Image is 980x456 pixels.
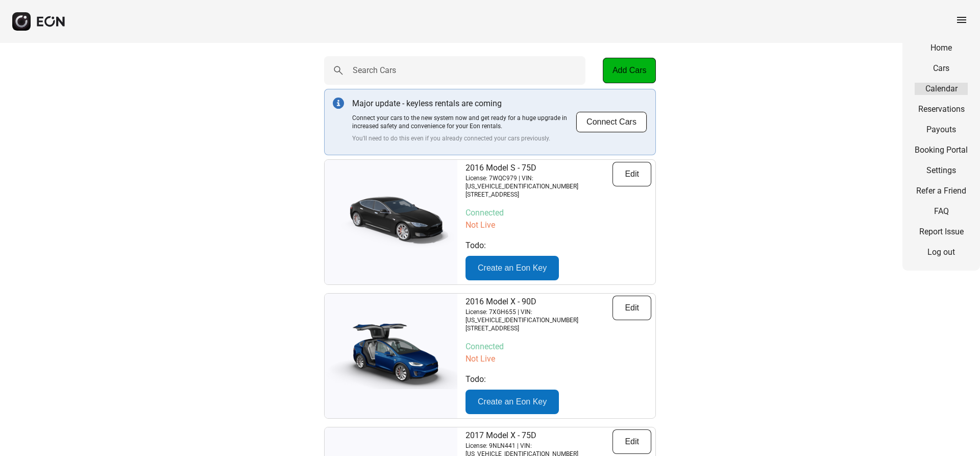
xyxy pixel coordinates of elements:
p: License: 7XGH655 | VIN: [US_VEHICLE_IDENTIFICATION_NUMBER] [465,308,612,324]
img: car [325,323,457,389]
button: Edit [612,162,651,186]
a: FAQ [915,205,968,218]
a: Refer a Friend [915,185,968,197]
a: Settings [915,164,968,177]
button: Edit [612,296,651,320]
p: Connect your cars to the new system now and get ready for a huge upgrade in increased safety and ... [352,114,576,130]
a: Payouts [915,124,968,136]
p: [STREET_ADDRESS] [465,324,612,332]
p: Not Live [465,219,651,231]
p: Major update - keyless rentals are coming [352,98,576,110]
p: [STREET_ADDRESS] [465,190,612,199]
button: Add Cars [603,58,656,83]
p: You'll need to do this even if you already connected your cars previously. [352,134,576,142]
a: Home [915,42,968,54]
button: Edit [612,429,651,454]
img: car [325,189,457,255]
button: Create an Eon Key [465,390,559,414]
span: menu [955,14,968,26]
label: Search Cars [353,64,396,77]
p: Todo: [465,239,651,252]
a: Report Issue [915,226,968,238]
a: Reservations [915,103,968,115]
a: Booking Portal [915,144,968,156]
a: Calendar [915,83,968,95]
p: Connected [465,207,651,219]
button: Create an Eon Key [465,256,559,280]
a: Cars [915,62,968,75]
a: Log out [915,246,968,258]
p: 2016 Model X - 90D [465,296,612,308]
p: 2017 Model X - 75D [465,429,612,442]
p: License: 7WQC979 | VIN: [US_VEHICLE_IDENTIFICATION_NUMBER] [465,174,612,190]
button: Connect Cars [576,111,647,133]
p: Todo: [465,373,651,386]
p: Connected [465,341,651,353]
p: 2016 Model S - 75D [465,162,612,174]
img: info [333,98,344,109]
p: Not Live [465,353,651,365]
